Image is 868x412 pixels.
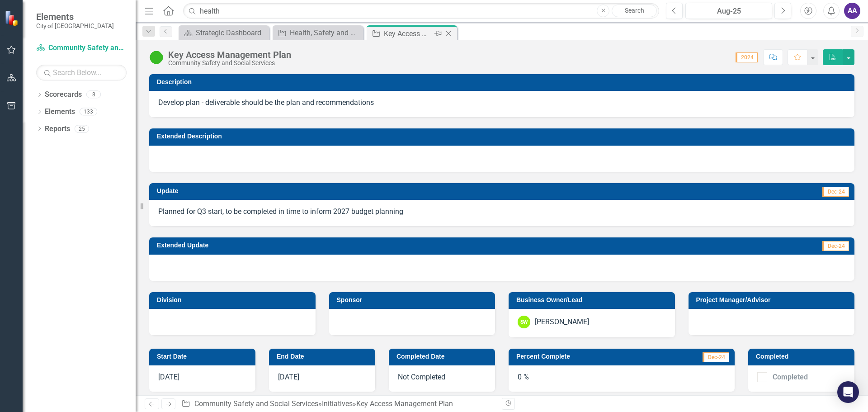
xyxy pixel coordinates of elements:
h3: Business Owner/Lead [516,297,670,303]
div: SW [518,316,530,328]
div: 25 [75,125,89,133]
button: AA [844,3,860,19]
h3: Extended Description [157,133,850,140]
div: Key Access Management Plan [168,50,291,60]
p: Planned for Q3 start, to be completed in time to inform 2027 budget planning [158,207,845,217]
span: [DATE] [158,373,179,381]
a: Search [612,5,657,17]
div: 133 [80,108,97,116]
h3: Completed [756,353,850,360]
span: 2024 [736,52,758,62]
a: Scorecards [45,90,82,100]
h3: Sponsor [337,297,491,303]
div: Not Completed [389,365,495,392]
input: Search Below... [36,65,127,81]
a: Health, Safety and Security [275,27,361,38]
a: Strategic Dashboard [181,27,267,38]
h3: Extended Update [157,242,609,249]
div: Strategic Dashboard [196,27,267,38]
div: Health, Safety and Security [290,27,361,38]
h3: Update [157,188,460,194]
span: [DATE] [278,373,299,381]
button: Aug-25 [685,3,772,19]
img: ClearPoint Strategy [5,10,20,26]
div: 8 [86,91,101,99]
div: » » [181,399,495,409]
a: Reports [45,124,70,134]
span: Develop plan - deliverable should be the plan and recommendations [158,98,374,107]
h3: Start Date [157,353,251,360]
h3: Description [157,79,850,85]
a: Elements [45,107,75,117]
img: Approved (Not Started) [149,50,164,65]
h3: Project Manager/Advisor [696,297,850,303]
div: Community Safety and Social Services [168,60,291,66]
a: Initiatives [322,399,353,408]
div: [PERSON_NAME] [535,317,589,327]
div: Aug-25 [689,6,769,17]
div: Key Access Management Plan [356,399,453,408]
h3: Completed Date [396,353,491,360]
span: Dec-24 [822,187,849,197]
div: 0 % [509,365,735,392]
h3: Division [157,297,311,303]
a: Community Safety and Social Services [36,43,127,53]
h3: End Date [277,353,371,360]
input: Search ClearPoint... [183,3,659,19]
div: Key Access Management Plan [384,28,432,39]
span: Dec-24 [822,241,849,251]
div: Open Intercom Messenger [837,381,859,403]
span: Elements [36,11,114,22]
a: Community Safety and Social Services [194,399,318,408]
small: City of [GEOGRAPHIC_DATA] [36,22,114,29]
span: Dec-24 [703,352,729,362]
h3: Percent Complete [516,353,658,360]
